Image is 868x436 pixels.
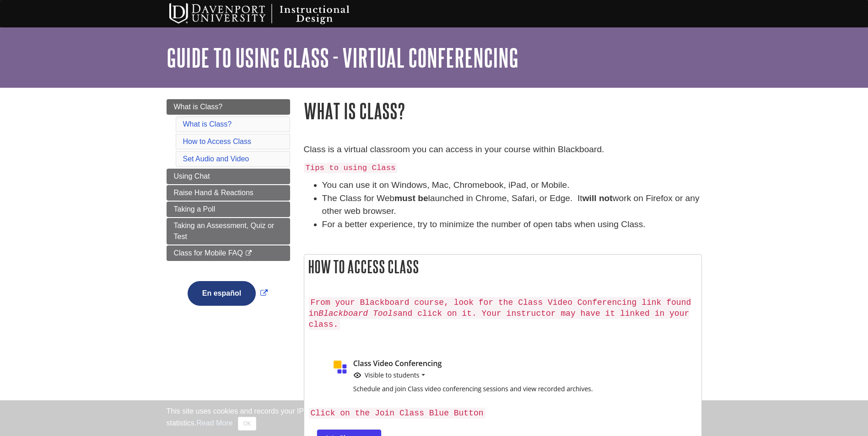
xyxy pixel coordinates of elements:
[174,172,210,180] span: Using Chat
[167,406,702,431] div: This site uses cookies and records your IP address for usage statistics. Additionally, we use Goo...
[167,99,290,115] a: What is Class?
[304,99,702,122] h1: What is Class?
[162,2,382,25] img: Davenport University Instructional Design
[174,249,243,257] span: Class for Mobile FAQ
[322,179,702,192] li: You can use it on Windows, Mac, Chromebook, iPad, or Mobile.
[304,255,701,279] h2: How to Access Class
[167,185,290,201] a: Raise Hand & Reactions
[174,205,216,213] span: Taking a Poll
[322,192,702,218] li: The Class for Web launched in Chrome, Safari, or Edge. It work on Firefox or any other web browser.
[185,289,270,297] a: Link opens in new window
[167,218,290,245] a: Taking an Assessment, Quiz or Test
[174,222,275,240] span: Taking an Assessment, Quiz or Test
[167,43,518,72] a: Guide to Using Class - Virtual Conferencing
[318,309,398,318] em: Blackboard Tools
[309,408,485,419] code: Click on the Join Class Blue Button
[582,193,613,203] strong: will not
[167,99,290,321] div: Guide Page Menu
[394,193,428,203] strong: must be
[167,245,290,261] a: Class for Mobile FAQ
[167,169,290,184] a: Using Chat
[183,120,232,128] a: What is Class?
[196,419,232,427] a: Read More
[309,351,650,403] img: class
[174,189,253,197] span: Raise Hand & Reactions
[183,155,249,163] a: Set Audio and Video
[183,138,251,145] a: How to Access Class
[188,281,256,306] button: En español
[309,297,691,330] code: From your Blackboard course, look for the Class Video Conferencing link found in and click on it....
[245,250,253,256] i: This link opens in a new window
[167,202,290,217] a: Taking a Poll
[174,103,223,111] span: What is Class?
[238,417,256,431] button: Close
[322,218,702,231] li: For a better experience, try to minimize the number of open tabs when using Class.
[304,143,702,156] p: Class is a virtual classroom you can access in your course within Blackboard.
[304,163,398,173] code: Tips to using Class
